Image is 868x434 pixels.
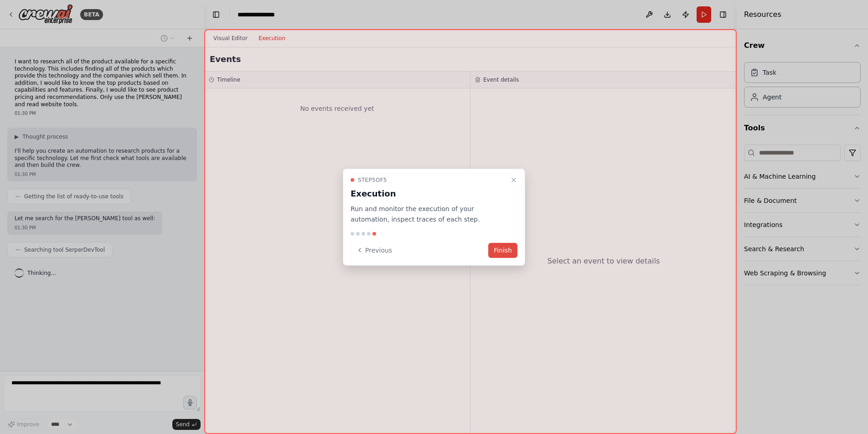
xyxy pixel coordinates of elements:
button: Finish [488,243,517,258]
p: Run and monitor the execution of your automation, inspect traces of each step. [351,204,506,225]
h3: Execution [351,187,506,200]
span: Step 5 of 5 [358,176,387,184]
button: Hide left sidebar [210,8,222,21]
button: Previous [351,243,398,258]
button: Close walkthrough [508,175,519,186]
